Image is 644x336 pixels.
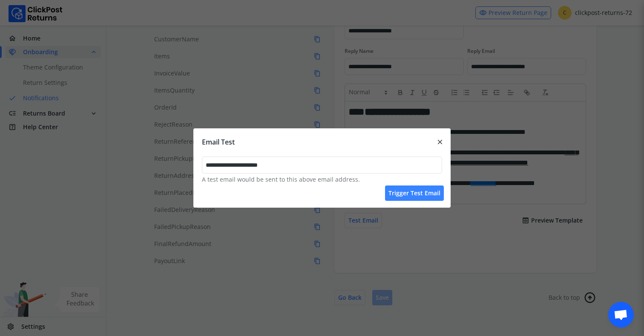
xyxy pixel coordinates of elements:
p: A test email would be sent to this above email address. [202,175,443,184]
div: Email Test [202,137,235,147]
button: Trigger test email [385,185,444,201]
span: close [436,136,444,148]
div: Open chat [608,302,634,327]
button: close [429,137,451,147]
